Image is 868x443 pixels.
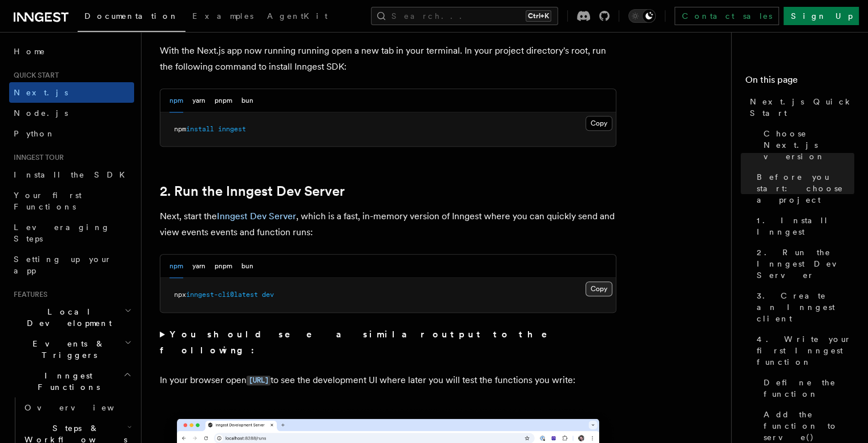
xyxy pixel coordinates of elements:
span: Install the SDK [14,170,132,179]
a: Next.js Quick Start [745,91,854,123]
a: Home [9,41,134,62]
p: With the Next.js app now running running open a new tab in your terminal. In your project directo... [160,43,616,75]
span: Next.js Quick Start [750,96,854,119]
span: Python [14,129,55,138]
span: 4. Write your first Inngest function [757,333,854,368]
strong: You should see a similar output to the following: [160,329,563,356]
span: Inngest Functions [9,370,123,393]
a: Documentation [78,3,185,32]
span: Inngest tour [9,153,64,162]
a: 2. Run the Inngest Dev Server [752,242,854,285]
span: Node.js [14,108,68,118]
a: Install the SDK [9,164,134,185]
p: Next, start the , which is a fast, in-memory version of Inngest where you can quickly send and vi... [160,208,616,240]
span: npx [174,291,186,299]
h4: On this page [745,73,854,91]
a: Your first Functions [9,185,134,217]
button: pnpm [215,89,232,112]
a: 4. Write your first Inngest function [752,329,854,372]
span: Local Development [9,306,124,329]
span: Leveraging Steps [14,223,110,243]
span: Next.js [14,88,68,97]
span: AgentKit [267,11,328,21]
a: 3. Create an Inngest client [752,285,854,329]
button: Copy [586,281,612,296]
a: Node.js [9,103,134,123]
button: Toggle dark mode [628,9,656,23]
span: Choose Next.js version [764,128,854,162]
span: Features [9,290,47,299]
button: npm [169,255,183,278]
span: Add the function to serve() [764,409,854,443]
span: 1. Install Inngest [757,215,854,237]
a: Inngest Dev Server [217,211,296,221]
span: Before you start: choose a project [757,171,854,206]
button: yarn [192,255,205,278]
a: Leveraging Steps [9,217,134,249]
a: Setting up your app [9,249,134,281]
span: install [186,125,214,133]
a: 2. Run the Inngest Dev Server [160,183,345,199]
span: Examples [192,11,253,21]
span: Setting up your app [14,255,112,275]
span: 3. Create an Inngest client [757,290,854,324]
button: Events & Triggers [9,333,134,365]
span: Overview [25,403,142,412]
a: AgentKit [260,3,334,31]
button: yarn [192,89,205,112]
span: 2. Run the Inngest Dev Server [757,247,854,281]
button: bun [241,89,253,112]
p: In your browser open to see the development UI where later you will test the functions you write: [160,372,616,389]
a: Next.js [9,82,134,103]
summary: You should see a similar output to the following: [160,327,616,359]
a: Choose Next.js version [759,123,854,167]
span: inngest [218,125,246,133]
button: Local Development [9,301,134,333]
span: dev [262,291,274,299]
button: Copy [586,116,612,131]
span: Home [14,46,46,57]
a: [URL] [247,374,271,385]
button: Search...Ctrl+K [371,7,558,25]
span: Documentation [84,11,179,21]
span: Events & Triggers [9,338,124,361]
button: Inngest Functions [9,365,134,397]
a: Before you start: choose a project [752,167,854,210]
a: Overview [20,397,134,418]
span: Your first Functions [14,191,82,211]
span: npm [174,125,186,133]
kbd: Ctrl+K [526,10,551,22]
button: bun [241,255,253,278]
button: npm [169,89,183,112]
button: pnpm [215,255,232,278]
code: [URL] [247,376,271,385]
a: Sign Up [784,7,859,25]
span: Quick start [9,71,59,80]
a: Define the function [759,372,854,404]
a: Examples [185,3,260,31]
span: inngest-cli@latest [186,291,258,299]
a: Python [9,123,134,144]
a: Contact sales [675,7,779,25]
a: 1. Install Inngest [752,210,854,242]
span: Define the function [764,377,854,400]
